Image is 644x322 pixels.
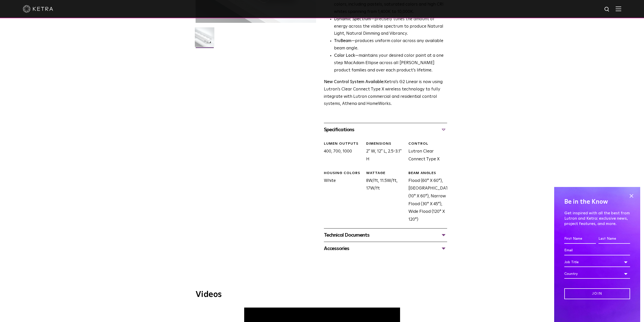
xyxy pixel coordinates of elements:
[564,288,630,299] input: Join
[564,269,630,279] div: Country
[324,80,384,84] strong: New Control System Available:
[320,141,362,163] div: 400, 700, 1000
[564,246,630,255] input: Email
[366,141,405,146] div: DIMENSIONS
[616,6,621,11] img: Hamburger%20Nav.svg
[334,53,355,58] strong: Color Lock
[408,141,447,146] div: CONTROL
[334,17,371,21] strong: Dynamic Spectrum
[366,171,405,176] div: WATTAGE
[405,171,447,223] div: Flood (60° X 60°), [GEOGRAPHIC_DATA] (10° X 60°), Narrow Flood (30° X 45°), Wide Flood (120° X 120°)
[408,171,447,176] div: BEAM ANGLES
[324,244,447,253] div: Accessories
[334,16,447,38] li: —precisely tunes the amount of energy across the visible spectrum to produce Natural Light, Natur...
[195,27,214,51] img: G2-Linear-2021-Web-Square
[334,37,447,52] li: —produces uniform color across any available beam angle.
[405,141,447,163] div: Lutron Clear Connect Type X
[23,5,53,13] img: ketra-logo-2019-white
[598,234,630,244] input: Last Name
[362,141,405,163] div: 2" W, 12" L, 2.5-3.1" H
[564,197,630,207] h4: Be in the Know
[604,6,610,13] img: search icon
[362,171,405,223] div: 8W/ft, 11.5W/ft, 17W/ft
[324,231,447,239] div: Technical Documents
[564,211,630,226] p: Get inspired with all the best from Lutron and Ketra: exclusive news, project features, and more.
[324,126,447,134] div: Specifications
[324,141,362,146] div: LUMEN OUTPUTS
[196,291,449,299] h3: Videos
[324,171,362,176] div: HOUSING COLORS
[334,39,351,43] strong: TruBeam
[564,234,596,244] input: First Name
[564,257,630,267] div: Job Title
[324,79,447,108] p: Ketra’s G2 Linear is now using Lutron’s Clear Connect Type X wireless technology to fully integra...
[320,171,362,223] div: White
[334,52,447,74] li: —maintains your desired color point at a one step MacAdam Ellipse across all [PERSON_NAME] produc...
